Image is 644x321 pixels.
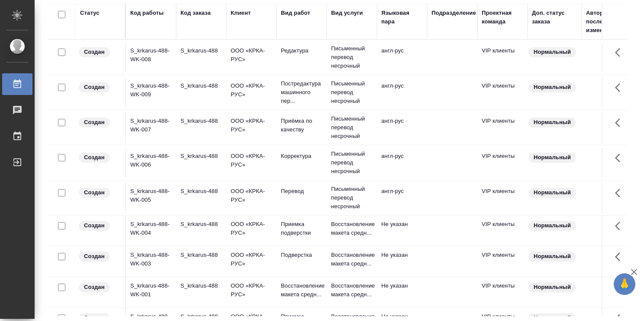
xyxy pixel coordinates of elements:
[377,216,427,246] td: Не указан
[78,282,121,293] div: Заказ еще не согласован с клиентом, искать исполнителей рано
[78,152,121,164] div: Заказ еще не согласован с клиентом, искать исполнителей рано
[534,118,571,127] p: Нормальный
[534,48,571,56] p: Нормальный
[477,183,528,213] td: VIP клиенты
[610,147,631,168] button: Здесь прячутся важные кнопки
[534,221,571,230] p: Нормальный
[377,246,427,277] td: Не указан
[534,283,571,292] p: Нормальный
[180,220,222,229] div: S_krkarus-488
[180,152,222,160] div: S_krkarus-488
[477,147,528,178] td: VIP клиенты
[180,312,222,321] div: S_krkarus-488
[534,153,571,162] p: Нормальный
[477,246,528,277] td: VIP клиенты
[586,9,628,35] div: Автор последнего изменения
[477,77,528,108] td: VIP клиенты
[281,117,322,134] p: Приёмка по качеству
[126,216,176,246] td: S_krkarus-488-WK-004
[180,82,222,90] div: S_krkarus-488
[180,9,211,17] div: Код заказа
[377,77,427,108] td: англ-рус
[78,251,121,262] div: Заказ еще не согласован с клиентом, искать исполнителей рано
[482,9,523,26] div: Проектная команда
[477,42,528,72] td: VIP клиенты
[610,112,631,133] button: Здесь прячутся важные кнопки
[331,150,373,176] p: Письменный перевод несрочный
[84,188,105,197] p: Создан
[180,46,222,55] div: S_krkarus-488
[231,117,272,134] p: ООО «КРКА-РУС»
[231,82,272,99] p: ООО «КРКА-РУС»
[534,83,571,92] p: Нормальный
[180,187,222,196] div: S_krkarus-488
[231,9,251,17] div: Клиент
[281,187,322,196] p: Перевод
[84,118,105,127] p: Создан
[78,187,121,199] div: Заказ еще не согласован с клиентом, искать исполнителей рано
[377,42,427,72] td: англ-рус
[126,246,176,277] td: S_krkarus-488-WK-003
[610,216,631,236] button: Здесь прячутся важные кнопки
[281,9,310,17] div: Вид работ
[180,282,222,290] div: S_krkarus-488
[231,251,272,268] p: ООО «КРКА-РУС»
[126,277,176,308] td: S_krkarus-488-WK-001
[614,273,635,295] button: 🙏
[610,246,631,267] button: Здесь прячутся важные кнопки
[610,42,631,63] button: Здесь прячутся важные кнопки
[331,115,373,141] p: Письменный перевод несрочный
[126,147,176,178] td: S_krkarus-488-WK-006
[84,221,105,230] p: Создан
[331,9,363,17] div: Вид услуги
[610,183,631,203] button: Здесь прячутся важные кнопки
[84,252,105,261] p: Создан
[477,216,528,246] td: VIP клиенты
[84,48,105,56] p: Создан
[84,153,105,162] p: Создан
[80,9,100,17] div: Статус
[381,9,423,26] div: Языковая пара
[331,251,373,268] p: Восстановление макета средн...
[180,117,222,125] div: S_krkarus-488
[78,117,121,128] div: Заказ еще не согласован с клиентом, искать исполнителей рано
[231,152,272,169] p: ООО «КРКА-РУС»
[78,220,121,232] div: Заказ еще не согласован с клиентом, искать исполнителей рано
[281,46,322,55] p: Редактура
[431,9,476,17] div: Подразделение
[130,9,164,17] div: Код работы
[331,282,373,299] p: Восстановление макета средн...
[231,282,272,299] p: ООО «КРКА-РУС»
[532,9,577,26] div: Доп. статус заказа
[477,277,528,308] td: VIP клиенты
[281,79,322,105] p: Постредактура машинного пер...
[84,283,105,292] p: Создан
[180,251,222,259] div: S_krkarus-488
[534,188,571,197] p: Нормальный
[377,183,427,213] td: англ-рус
[331,79,373,105] p: Письменный перевод несрочный
[377,277,427,308] td: Не указан
[331,44,373,70] p: Письменный перевод несрочный
[78,82,121,93] div: Заказ еще не согласован с клиентом, искать исполнителей рано
[126,112,176,143] td: S_krkarus-488-WK-007
[281,282,322,299] p: Восстановление макета средн...
[126,183,176,213] td: S_krkarus-488-WK-005
[610,277,631,298] button: Здесь прячутся важные кнопки
[281,152,322,160] p: Корректура
[281,251,322,259] p: Подверстка
[231,46,272,64] p: ООО «КРКА-РУС»
[377,147,427,178] td: англ-рус
[281,220,322,237] p: Приемка подверстки
[231,220,272,237] p: ООО «КРКА-РУС»
[331,220,373,237] p: Восстановление макета средн...
[610,77,631,98] button: Здесь прячутся важные кнопки
[617,275,632,293] span: 🙏
[377,112,427,143] td: англ-рус
[126,77,176,108] td: S_krkarus-488-WK-009
[477,112,528,143] td: VIP клиенты
[231,187,272,204] p: ООО «КРКА-РУС»
[534,252,571,261] p: Нормальный
[78,46,121,58] div: Заказ еще не согласован с клиентом, искать исполнителей рано
[331,185,373,211] p: Письменный перевод несрочный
